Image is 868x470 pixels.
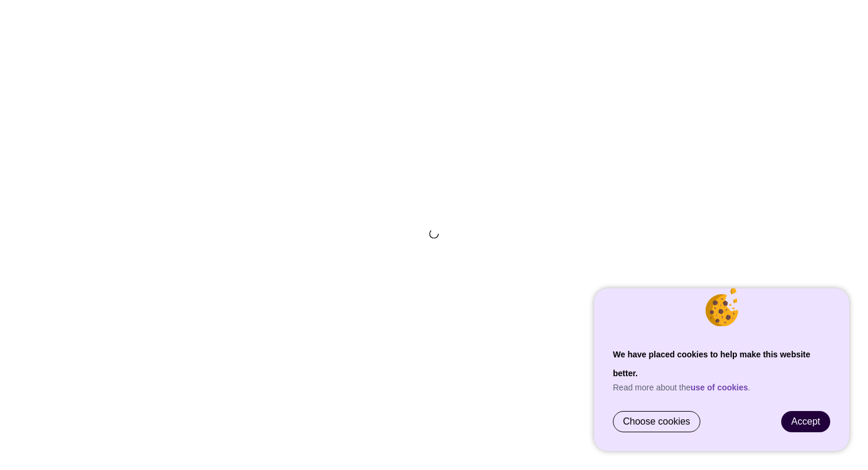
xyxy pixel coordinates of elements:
a: Accept [782,412,830,432]
span: Accept [791,416,820,426]
strong: We have placed cookies to help make this website better. [613,350,810,378]
p: Read more about the . [613,383,830,392]
a: Choose cookies [614,412,700,432]
a: use of cookies [691,383,748,392]
span: Choose cookies [623,416,690,427]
